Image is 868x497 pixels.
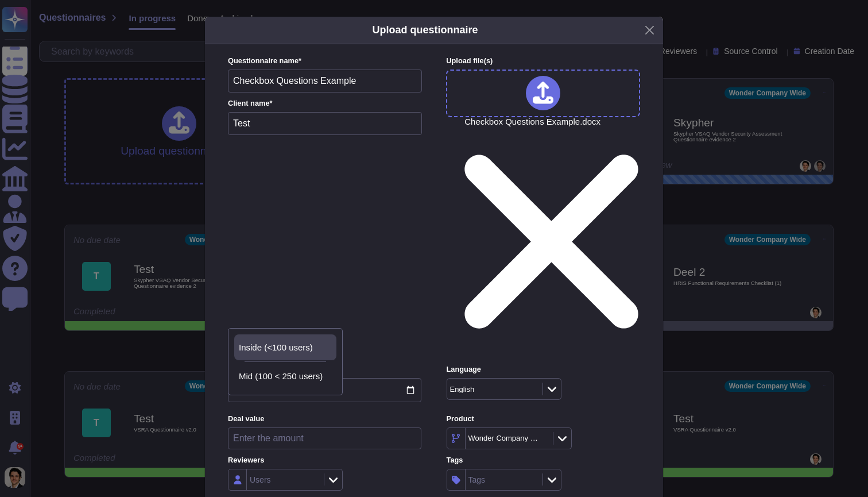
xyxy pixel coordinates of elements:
label: Questionnaire name [228,57,422,65]
span: Inside (<100 users) [239,342,313,353]
div: English [450,386,475,393]
div: Mid (100 < 250 users) [239,371,332,382]
input: Enter questionnaire name [228,70,422,93]
label: Language [447,366,640,373]
div: Inside (<100 users) [239,342,332,353]
div: Tags [468,476,486,484]
label: Tags [447,457,640,464]
span: Checkbox Questions Example.docx [464,117,638,357]
span: Mid (100 < 250 users) [239,371,323,382]
div: Mid (100 < 250 users) [234,363,336,389]
input: Enter company name of the client [228,112,422,135]
label: Client name [228,100,422,107]
button: Close [641,21,658,39]
span: Upload file (s) [446,56,493,65]
label: Product [447,415,640,423]
label: Reviewers [228,457,421,464]
div: Wonder Company Wide [468,434,539,442]
label: Deal value [228,415,421,423]
input: Enter the amount [228,427,421,449]
div: Users [250,476,271,484]
h5: Upload questionnaire [372,22,478,38]
div: Inside (<100 users) [234,334,336,360]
